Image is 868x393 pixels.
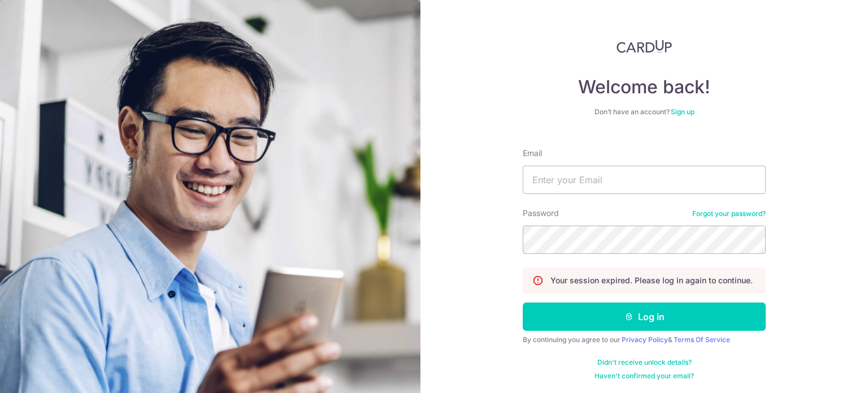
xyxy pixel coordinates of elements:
div: Don’t have an account? [523,107,766,116]
a: Forgot your password? [692,209,766,218]
a: Haven't confirmed your email? [594,372,694,381]
label: Email [523,148,542,159]
a: Didn't receive unlock details? [597,358,692,367]
label: Password [523,208,559,219]
input: Enter your Email [523,166,766,194]
button: Log in [523,303,766,331]
h4: Welcome back! [523,76,766,98]
div: By continuing you agree to our & [523,335,766,344]
a: Terms Of Service [674,335,730,344]
img: CardUp Logo [617,40,672,53]
a: Sign up [671,107,695,116]
a: Privacy Policy [622,335,668,344]
p: Your session expired. Please log in again to continue. [550,275,753,286]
